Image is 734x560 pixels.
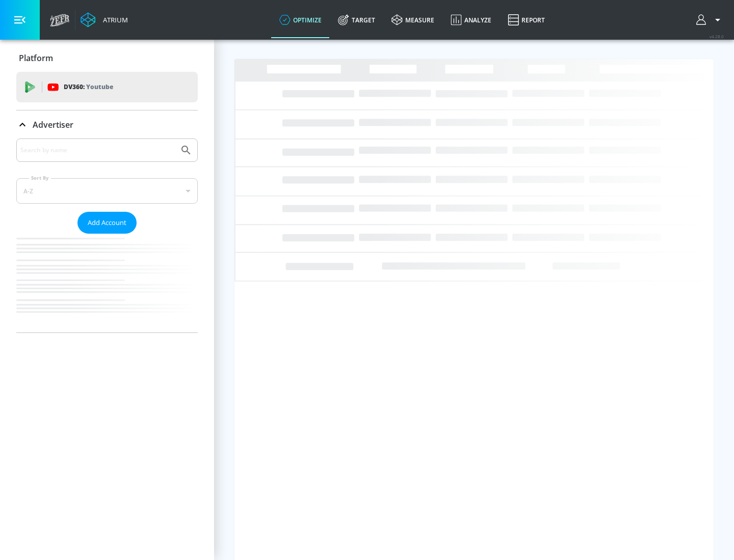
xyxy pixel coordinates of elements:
[442,2,500,38] a: Analyze
[19,52,53,64] p: Platform
[16,178,198,204] div: A-Z
[86,81,113,92] p: Youtube
[29,175,51,181] label: Sort By
[16,72,198,102] div: DV360: Youtube
[77,212,137,234] button: Add Account
[710,34,724,39] span: v 4.28.0
[88,217,126,229] span: Add Account
[81,12,128,27] a: Atrium
[16,44,198,72] div: Platform
[16,234,198,332] nav: list of Advertiser
[99,15,128,24] div: Atrium
[330,2,383,38] a: Target
[16,110,198,139] div: Advertiser
[64,81,113,93] p: DV360:
[16,138,198,332] div: Advertiser
[20,144,175,157] input: Search by name
[500,2,553,38] a: Report
[383,2,442,38] a: measure
[33,119,73,130] p: Advertiser
[271,2,330,38] a: optimize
